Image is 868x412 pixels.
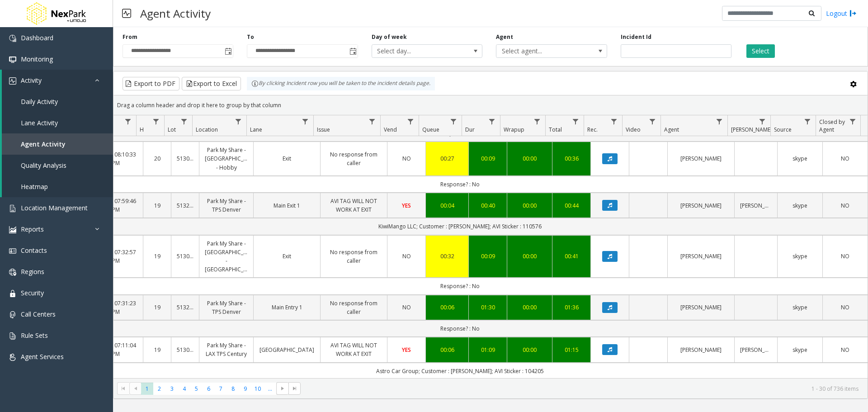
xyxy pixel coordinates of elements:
[205,341,248,358] a: Park My Share - LAX TPS Century
[393,154,420,163] a: NO
[21,55,53,63] span: Monitoring
[252,383,264,395] span: Page 10
[2,155,113,176] a: Quality Analysis
[474,252,501,260] div: 00:09
[9,226,16,233] img: 'icon'
[94,299,137,316] a: [DATE] 07:31:23 PM
[558,201,585,210] a: 00:44
[166,383,178,395] span: Page 3
[496,33,513,41] label: Agent
[223,45,233,57] span: Toggle popup
[431,201,463,210] div: 00:04
[756,115,769,128] a: Parker Filter Menu
[190,383,203,395] span: Page 5
[513,201,547,210] a: 00:00
[122,115,134,128] a: Date Filter Menu
[259,346,315,354] a: [GEOGRAPHIC_DATA]
[558,303,585,312] div: 01:36
[558,252,585,260] div: 00:41
[205,299,248,316] a: Park My Share - TPS Denver
[828,346,862,354] a: NO
[828,303,862,312] a: NO
[9,354,16,361] img: 'icon'
[558,346,585,354] div: 01:15
[21,76,42,85] span: Activity
[259,303,315,312] a: Main Entry 1
[549,126,562,133] span: Total
[21,331,48,340] span: Rule Sets
[504,126,524,133] span: Wrapup
[431,303,463,312] div: 00:06
[664,126,679,133] span: Agent
[122,2,131,24] img: pageIcon
[178,115,190,128] a: Lot Filter Menu
[21,225,44,233] span: Reports
[828,154,862,163] a: NO
[405,115,417,128] a: Vend Filter Menu
[774,126,792,133] span: Source
[177,252,193,260] a: 513002
[21,118,58,127] span: Lane Activity
[496,44,607,58] span: NO DATA FOUND
[673,303,729,312] a: [PERSON_NAME]
[402,202,411,209] span: YES
[587,126,598,133] span: Rec.
[326,248,382,265] a: No response from caller
[9,35,16,42] img: 'icon'
[841,303,849,311] span: NO
[384,126,397,133] span: Vend
[113,115,868,378] div: Data table
[431,252,463,260] a: 00:32
[783,201,817,210] a: skype
[52,176,868,193] td: Response? : No
[783,346,817,354] a: skype
[149,346,165,354] a: 19
[215,383,227,395] span: Page 7
[2,176,113,197] a: Heatmap
[205,146,248,172] a: Park My Share - [GEOGRAPHIC_DATA] - Hobby
[431,154,463,163] a: 00:27
[465,126,475,133] span: Dur
[783,252,817,260] a: skype
[182,77,241,90] button: Export to Excel
[21,310,56,318] span: Call Centers
[783,303,817,312] a: skype
[731,126,772,133] span: [PERSON_NAME]
[232,115,245,128] a: Location Filter Menu
[94,197,137,214] a: [DATE] 07:59:46 PM
[247,77,435,90] div: By clicking Incident row you will be taken to the incident details page.
[448,115,460,128] a: Queue Filter Menu
[250,126,262,133] span: Lane
[513,303,547,312] a: 00:00
[94,341,137,358] a: [DATE] 07:11:04 PM
[52,320,868,337] td: Response? : No
[474,154,501,163] a: 00:09
[474,303,501,312] div: 01:30
[608,115,620,128] a: Rec. Filter Menu
[251,80,259,87] img: infoIcon.svg
[259,154,315,163] a: Exit
[149,303,165,312] a: 19
[52,363,868,379] td: Astro Car Group; Customer : [PERSON_NAME]; AVI Sticker : 104205
[306,385,859,393] kendo-pager-info: 1 - 30 of 736 items
[52,278,868,294] td: Response? : No
[196,126,218,133] span: Location
[621,33,651,41] label: Incident Id
[783,154,817,163] a: skype
[558,154,585,163] a: 00:36
[841,346,849,354] span: NO
[513,346,547,354] div: 00:00
[474,201,501,210] a: 00:40
[52,218,868,235] td: KiwiMango LLC; Customer : [PERSON_NAME]; AVI Sticker : 110576
[513,252,547,260] a: 00:00
[123,33,137,41] label: From
[2,133,113,155] a: Agent Activity
[141,383,153,395] span: Page 1
[203,383,215,395] span: Page 6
